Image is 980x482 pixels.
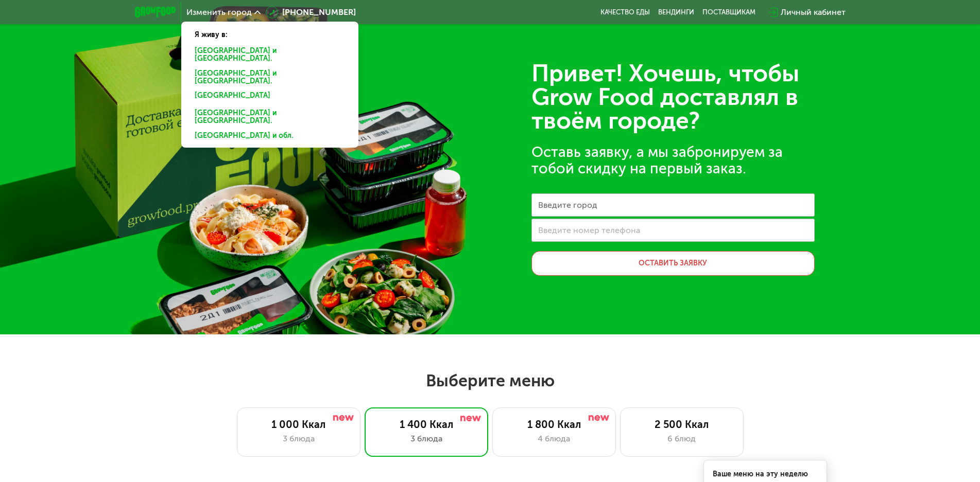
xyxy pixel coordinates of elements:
[531,144,815,177] div: Оставь заявку, а мы забронируем за тобой скидку на первый заказ.
[713,471,818,478] div: Ваше меню на эту неделю
[187,106,348,128] div: [GEOGRAPHIC_DATA] и [GEOGRAPHIC_DATA].
[375,418,477,431] div: 1 400 Ккал
[248,433,350,445] div: 3 блюда
[781,6,846,19] div: Личный кабинет
[531,62,815,133] div: Привет! Хочешь, чтобы Grow Food доставлял в твоём городе?
[702,8,755,16] div: поставщикам
[266,6,356,19] a: [PHONE_NUMBER]
[187,89,352,105] div: [GEOGRAPHIC_DATA]
[503,418,605,431] div: 1 800 Ккал
[600,8,650,16] a: Качество еды
[631,433,733,445] div: 6 блюд
[248,418,350,431] div: 1 000 Ккал
[187,67,348,88] div: [GEOGRAPHIC_DATA] и [GEOGRAPHIC_DATA].
[503,433,605,445] div: 4 блюда
[531,251,815,276] button: Оставить заявку
[33,370,947,391] h2: Выберите меню
[375,433,477,445] div: 3 блюда
[187,22,352,40] div: Я живу в:
[538,227,640,233] label: Введите номер телефона
[186,8,252,16] span: Изменить город
[538,202,597,208] label: Введите город
[187,129,352,146] div: [GEOGRAPHIC_DATA] и обл.
[187,44,352,66] div: [GEOGRAPHIC_DATA] и [GEOGRAPHIC_DATA].
[658,8,694,16] a: Вендинги
[631,418,733,431] div: 2 500 Ккал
